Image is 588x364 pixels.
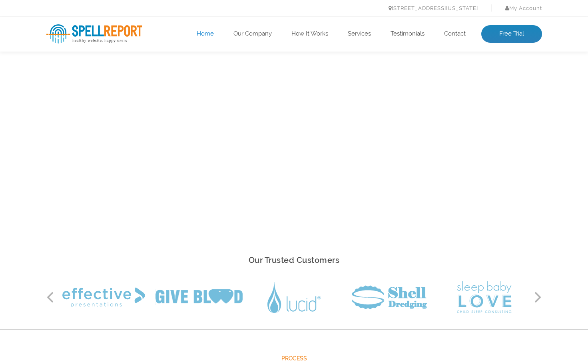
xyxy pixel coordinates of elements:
img: Give Blood [155,289,243,305]
button: Next [534,291,542,303]
img: Lucid [267,282,321,313]
img: Sleep Baby Love [457,281,512,313]
span: Process [46,354,542,364]
img: Effective [62,287,145,307]
img: Shell Dredging [352,285,427,309]
button: Previous [46,291,54,303]
h2: Our Trusted Customers [46,253,542,267]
